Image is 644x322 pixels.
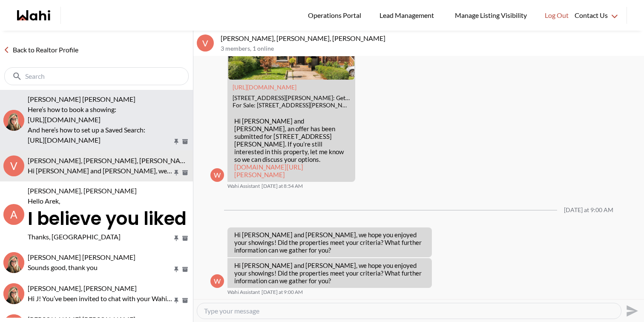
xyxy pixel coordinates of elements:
[181,266,190,273] button: Archive
[197,34,214,52] div: V
[28,232,172,242] p: Thanks, [GEOGRAPHIC_DATA]
[181,297,190,304] button: Archive
[28,104,172,115] p: Here’s how to book a showing:
[233,83,296,91] a: Attachment
[233,95,350,102] div: [STREET_ADDRESS][PERSON_NAME]: Get $15K Cashback | Wahi
[3,204,24,225] div: A
[227,183,260,190] span: Wahi Assistant
[172,235,180,242] button: Pin
[172,297,180,304] button: Pin
[227,289,260,296] span: Wahi Assistant
[28,262,172,273] p: Sounds good, thank you
[3,155,24,176] div: V
[234,163,303,178] a: [DOMAIN_NAME][URL][PERSON_NAME]
[379,10,437,21] span: Lead Management
[28,156,193,164] span: [PERSON_NAME], [PERSON_NAME], [PERSON_NAME]
[28,115,172,125] p: [URL][DOMAIN_NAME]
[308,10,364,21] span: Operations Portal
[28,253,135,261] span: [PERSON_NAME] [PERSON_NAME]
[3,110,24,131] img: M
[234,231,425,254] p: Hi [PERSON_NAME] and [PERSON_NAME], we hope you enjoyed your showings! Did the properties meet yo...
[210,168,224,182] div: W
[210,274,224,288] div: W
[3,252,24,273] div: Arek Klauza, Barbara
[28,284,137,292] span: [PERSON_NAME], [PERSON_NAME]
[3,252,24,273] img: A
[452,10,529,21] span: Manage Listing Visibility
[28,293,172,304] p: Hi J! You’ve been invited to chat with your Wahi Realtor, [PERSON_NAME]. Feel free to reach out u...
[28,95,135,103] span: [PERSON_NAME] [PERSON_NAME]
[181,235,190,242] button: Archive
[545,10,569,21] span: Log Out
[3,110,24,131] div: Meghan DuCille, Barbara
[204,307,614,315] textarea: Type your message
[221,45,641,52] p: 3 members , 1 online
[181,169,190,176] button: Archive
[28,187,137,195] span: [PERSON_NAME], [PERSON_NAME]
[262,289,303,296] time: 2025-09-21T13:00:24.181Z
[181,138,190,145] button: Archive
[172,169,180,176] button: Pin
[3,283,24,304] img: J
[234,117,348,178] p: Hi [PERSON_NAME] and [PERSON_NAME], an offer has been submitted for [STREET_ADDRESS][PERSON_NAME]...
[28,166,172,176] p: Hi [PERSON_NAME] and [PERSON_NAME], we hope you enjoyed your showings! Did the properties meet yo...
[28,135,172,145] p: [URL][DOMAIN_NAME]
[621,301,641,320] button: Send
[234,262,425,285] p: Hi [PERSON_NAME] and [PERSON_NAME], we hope you enjoyed your showings! Did the properties meet yo...
[172,138,180,145] button: Pin
[28,125,172,135] p: And here’s how to set up a Saved Search:
[233,102,350,109] div: For Sale: [STREET_ADDRESS][PERSON_NAME] Detached with $15.0K Cashback through Wahi Cashback. View...
[3,283,24,304] div: J D, Barbara
[28,196,172,206] p: Hello Arek,
[221,34,641,43] p: [PERSON_NAME], [PERSON_NAME], [PERSON_NAME]
[17,10,50,20] a: Wahi homepage
[262,183,303,190] time: 2025-09-18T12:54:41.985Z
[28,206,190,232] h2: I believe you liked the properties and enjoyed [DATE] showing.
[172,266,180,273] button: Pin
[564,207,613,214] div: [DATE] at 9:00 AM
[25,72,170,80] input: Search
